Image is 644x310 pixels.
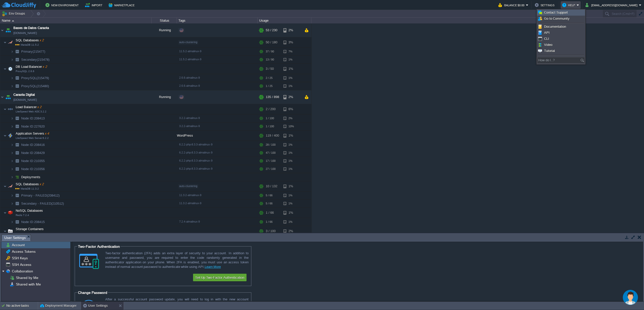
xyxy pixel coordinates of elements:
span: SQL Databases [15,38,44,42]
div: 1% [283,149,300,157]
div: No active tasks [6,302,38,310]
div: 2% [283,226,300,236]
div: 5 / 66 [266,200,273,207]
span: Redis 7.2.4 [16,214,29,217]
img: AMDAwAAAACH5BAEAAAAALAAAAAABAAEAAAICRAEAOw== [11,74,14,82]
span: Documentation [544,25,566,28]
div: 1% [283,82,300,90]
a: Primary(215477) [21,49,46,54]
img: AMDAwAAAACH5BAEAAAAALAAAAAABAAEAAAICRAEAOw== [14,141,21,149]
a: CLI [537,36,585,42]
div: 119 / 400 [266,131,279,141]
button: Import [85,2,104,8]
span: 11.5.2-almalinux-9 [179,50,201,53]
img: AMDAwAAAACH5BAEAAAAALAAAAAABAAEAAAICRAEAOw== [5,90,12,104]
span: Video [544,43,552,47]
span: Storage Containers [15,227,44,231]
a: Deployments [21,175,41,179]
span: Go to Community [544,17,570,20]
img: AMDAwAAAACH5BAEAAAAALAAAAAABAAEAAAICRAEAOw== [14,192,21,199]
img: AMDAwAAAACH5BAEAAAAALAAAAAABAAEAAAICRAEAOw== [11,218,14,226]
a: SSH Access [11,262,32,267]
div: 1 / 100 [266,114,274,122]
a: Primary - FAILED(208412) [21,193,60,198]
div: 6% [283,104,300,114]
span: User Settings [4,235,26,241]
div: 1 / 66 [266,218,273,226]
div: 13 / 90 [266,56,274,64]
div: 37 / 90 [266,48,274,55]
span: 3.2.2-almalinux-9 [179,125,200,128]
a: Storage ContainersExtra Storage 2.0-10.5 [15,227,44,231]
div: 47 / 100 [266,149,276,157]
a: Video [537,42,585,48]
span: ProxySQL [21,76,50,80]
span: 227620 [21,124,45,129]
span: 7.2.4-almalinux-9 [179,220,200,223]
div: Status [152,18,177,23]
img: AMDAwAAAACH5BAEAAAAALAAAAAABAAEAAAICRAEAOw== [11,48,14,55]
span: 208429 [21,151,45,155]
span: auto-clustering [179,41,197,44]
div: 1% [283,192,300,199]
img: AMDAwAAAACH5BAEAAAAALAAAAAABAAEAAAICRAEAOw== [4,64,7,74]
img: AMDAwAAAACH5BAEAAAAALAAAAAABAAEAAAICRAEAOw== [7,104,14,114]
span: [DOMAIN_NAME] [13,30,37,36]
div: 17 / 100 [266,157,276,165]
button: Help [562,2,577,8]
div: 2% [283,114,300,122]
img: AMDAwAAAACH5BAEAAAAALAAAAAABAAEAAAICRAEAOw== [11,114,14,122]
a: Access Tokens [11,249,36,254]
span: 208415 [21,220,45,224]
div: 10% [283,122,300,130]
a: SQL Databasesx 2MariaDB 11.5.2 [15,38,44,42]
span: ProxySQL [21,84,50,88]
span: auto-clustering [179,184,197,188]
a: Node ID:210356 [21,167,45,171]
span: NoSQL Databases [15,208,44,213]
img: AMDAwAAAACH5BAEAAAAALAAAAAABAAEAAAICRAEAOw== [5,23,12,37]
span: 6.2.2-php-8.3.3-almalinux-9 [179,151,212,154]
div: 1 / 100 [266,122,274,130]
div: 3% [283,37,300,47]
img: AMDAwAAAACH5BAEAAAAALAAAAAABAAEAAAICRAEAOw== [14,149,21,157]
img: AMDAwAAAACH5BAEAAAAALAAAAAABAAEAAAICRAEAOw== [7,226,14,236]
div: 1% [283,200,300,207]
a: Account [11,243,25,247]
img: AMDAwAAAACH5BAEAAAAALAAAAAABAAEAAAICRAEAOw== [14,122,21,130]
a: SQL Databasesx 2MariaDB 11.3.2 [15,182,44,186]
img: AMDAwAAAACH5BAEAAAAALAAAAAABAAEAAAICRAEAOw== [14,165,21,173]
span: Node ID: [21,220,34,224]
span: 11.3.2-almalinux-9 [179,202,201,205]
div: 2% [283,23,300,37]
img: AMDAwAAAACH5BAEAAAAALAAAAAABAAEAAAICRAEAOw== [14,56,21,64]
img: AMDAwAAAACH5BAEAAAAALAAAAAABAAEAAAICRAEAOw== [7,131,14,141]
span: Node ID: [21,151,34,155]
img: AMDAwAAAACH5BAEAAAAALAAAAAABAAEAAAICRAEAOw== [14,218,21,226]
img: AMDAwAAAACH5BAEAAAAALAAAAAABAAEAAAICRAEAOw== [7,64,14,74]
span: SQL Databases [15,182,44,186]
img: AMDAwAAAACH5BAEAAAAALAAAAAABAAEAAAICRAEAOw== [11,149,14,157]
span: Primary - FAILED [21,193,60,198]
div: Tags [177,18,257,23]
span: x 2 [39,38,44,42]
div: 3 / 50 [266,64,274,74]
img: AMDAwAAAACH5BAEAAAAALAAAAAABAAEAAAICRAEAOw== [0,90,4,104]
a: Node ID:208416 [21,143,45,147]
span: 3.2.2-almalinux-9 [179,116,200,119]
span: Shared with Me [15,282,42,287]
span: ProxySQL 2.6.6 [16,70,34,73]
a: Load Balancerx 2LiteSpeed Web ADC 3.2.2 [15,105,42,109]
img: AMDAwAAAACH5BAEAAAAALAAAAAABAAEAAAICRAEAOw== [4,208,7,218]
span: Node ID: [21,143,34,147]
a: Node ID:208429 [21,151,45,155]
span: Contact Support [544,11,568,14]
div: 3 / 100 [266,226,276,236]
div: 1% [283,64,300,74]
span: LiteSpeed Web Server 6.2.2 [16,137,49,140]
img: AMDAwAAAACH5BAEAAAAALAAAAAABAAEAAAICRAEAOw== [11,157,14,165]
a: Collaboration [11,269,34,273]
a: Tutorial [537,48,585,54]
div: 2% [283,90,300,104]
